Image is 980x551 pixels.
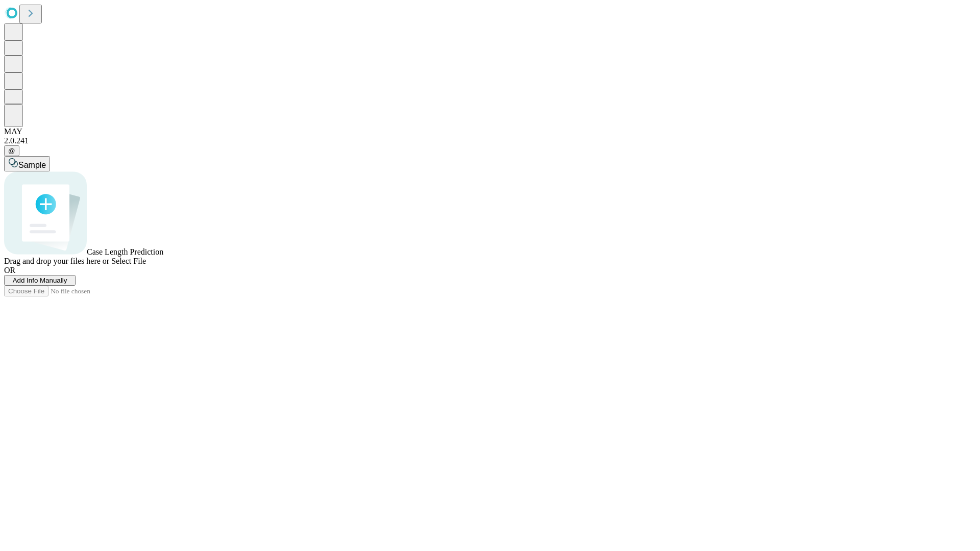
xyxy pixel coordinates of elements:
span: Case Length Prediction [87,247,163,256]
span: @ [8,147,15,155]
button: Add Info Manually [4,275,76,286]
span: Select File [111,257,146,265]
button: Sample [4,156,50,171]
span: Drag and drop your files here or [4,257,109,265]
span: Sample [18,161,46,169]
span: Add Info Manually [13,277,67,284]
span: OR [4,266,15,274]
div: 2.0.241 [4,136,976,145]
div: MAY [4,127,976,136]
button: @ [4,145,19,156]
